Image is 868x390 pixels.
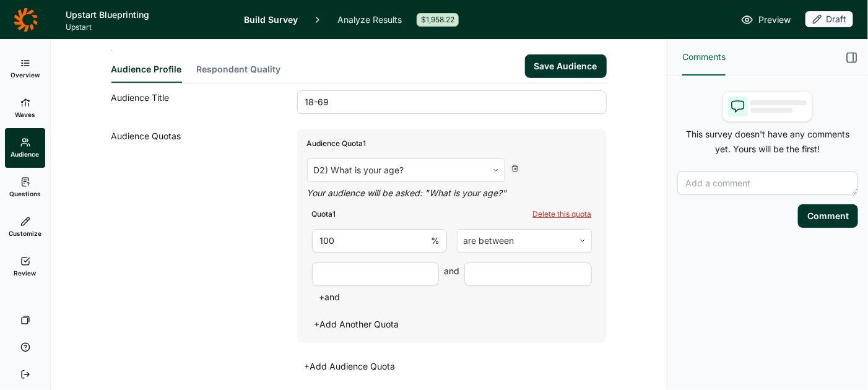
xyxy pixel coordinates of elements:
[11,150,40,158] span: Audience
[15,110,35,119] span: Waves
[805,11,853,27] div: Draft
[682,50,726,64] span: Comments
[297,90,607,114] input: ex: Age Range
[5,247,45,287] a: Review
[525,54,607,78] button: Save Audience
[677,127,858,157] p: This survey doesn't have any comments yet. Yours will be the first!
[111,129,297,375] div: Audience Quotas
[297,358,403,375] button: +Add Audience Quota
[111,90,297,114] div: Audience Title
[805,11,853,28] button: Draft
[307,316,407,333] button: +Add Another Quota
[5,207,45,247] a: Customize
[5,89,45,128] a: Waves
[9,189,41,198] span: Questions
[533,209,592,219] div: Delete this quota
[417,13,459,27] div: $1,958.22
[111,63,182,76] span: Audience Profile
[430,235,442,247] div: %
[682,40,726,76] button: Comments
[798,204,858,228] button: Comment
[5,168,45,207] a: Questions
[510,163,520,173] div: Delete Quota
[9,229,41,238] span: Customize
[11,71,40,79] span: Overview
[66,7,229,22] h1: Upstart Blueprinting
[5,49,45,89] a: Overview
[14,269,37,277] span: Review
[197,63,281,83] button: Respondent Quality
[307,139,597,149] div: Audience Quota 1
[444,265,459,286] span: and
[741,12,791,27] a: Preview
[5,128,45,168] a: Audience
[312,288,348,306] button: +and
[312,209,336,219] div: Quota 1
[66,22,229,32] span: Upstart
[307,187,597,199] div: Your audience will be asked: " What is your age? "
[758,12,791,27] span: Preview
